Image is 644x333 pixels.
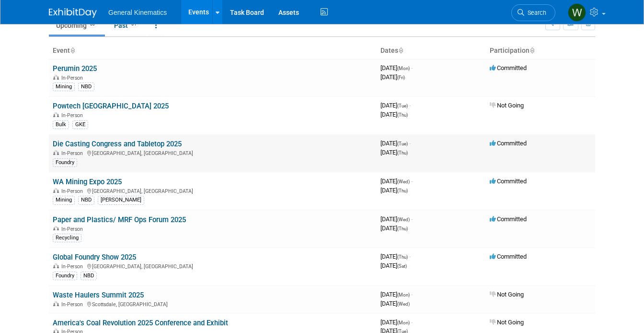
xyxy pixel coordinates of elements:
[53,196,75,204] div: Mining
[380,187,408,194] span: [DATE]
[397,301,410,307] span: (Wed)
[72,120,88,129] div: GKE
[80,272,97,280] div: NBD
[98,196,144,204] div: [PERSON_NAME]
[377,43,486,59] th: Dates
[380,178,413,185] span: [DATE]
[397,320,410,325] span: (Mon)
[70,47,75,54] a: Sort by Event Name
[568,3,586,22] img: Whitney Swanson
[409,140,411,147] span: -
[53,158,77,167] div: Foundry
[490,64,527,71] span: Committed
[380,64,413,71] span: [DATE]
[78,196,94,204] div: NBD
[411,319,413,326] span: -
[380,73,405,81] span: [DATE]
[411,291,413,298] span: -
[53,319,228,327] a: America's Coal Revolution 2025 Conference and Exhibit
[53,215,186,224] a: Paper and Plastics/ MRF Ops Forum 2025
[380,140,411,147] span: [DATE]
[511,4,555,21] a: Search
[490,215,527,223] span: Committed
[397,179,410,184] span: (Wed)
[411,178,413,185] span: -
[53,188,59,193] img: In-Person Event
[53,301,59,306] img: In-Person Event
[397,141,408,146] span: (Tue)
[107,16,146,35] a: Past64
[397,226,408,231] span: (Thu)
[61,112,86,119] span: In-Person
[53,150,59,155] img: In-Person Event
[380,262,407,269] span: [DATE]
[53,112,59,117] img: In-Person Event
[78,83,94,91] div: NBD
[53,263,59,268] img: In-Person Event
[53,253,136,262] a: Global Foundry Show 2025
[53,140,182,148] a: Die Casting Congress and Tabletop 2025
[61,188,86,194] span: In-Person
[490,291,524,298] span: Not Going
[524,9,546,16] span: Search
[49,16,105,35] a: Upcoming30
[53,120,69,129] div: Bulk
[53,102,169,110] a: Powtech [GEOGRAPHIC_DATA] 2025
[53,234,81,242] div: Recycling
[397,75,405,80] span: (Fri)
[53,64,97,73] a: Perumin 2025
[53,226,59,231] img: In-Person Event
[380,215,413,223] span: [DATE]
[53,291,144,299] a: Waste Haulers Summit 2025
[53,75,59,80] img: In-Person Event
[380,225,408,232] span: [DATE]
[490,140,527,147] span: Committed
[397,150,408,155] span: (Thu)
[397,217,410,222] span: (Wed)
[490,253,527,260] span: Committed
[409,253,411,260] span: -
[49,8,97,18] img: ExhibitDay
[380,111,408,118] span: [DATE]
[61,150,86,156] span: In-Person
[397,263,407,269] span: (Sat)
[53,149,373,156] div: [GEOGRAPHIC_DATA], [GEOGRAPHIC_DATA]
[61,263,86,270] span: In-Person
[380,149,408,156] span: [DATE]
[61,226,86,232] span: In-Person
[397,254,408,260] span: (Thu)
[53,262,373,270] div: [GEOGRAPHIC_DATA], [GEOGRAPHIC_DATA]
[397,103,408,108] span: (Tue)
[53,83,75,91] div: Mining
[49,43,377,59] th: Event
[486,43,595,59] th: Participation
[490,102,524,109] span: Not Going
[61,301,86,308] span: In-Person
[380,253,411,260] span: [DATE]
[53,178,122,186] a: WA Mining Expo 2025
[529,47,534,54] a: Sort by Participation Type
[380,300,410,307] span: [DATE]
[108,9,167,16] span: General Kinematics
[411,64,413,71] span: -
[490,319,524,326] span: Not Going
[380,291,413,298] span: [DATE]
[398,47,403,54] a: Sort by Start Date
[411,215,413,223] span: -
[53,187,373,194] div: [GEOGRAPHIC_DATA], [GEOGRAPHIC_DATA]
[397,188,408,193] span: (Thu)
[409,102,411,109] span: -
[53,272,77,280] div: Foundry
[397,292,410,297] span: (Mon)
[380,319,413,326] span: [DATE]
[397,66,410,71] span: (Mon)
[397,112,408,118] span: (Thu)
[380,102,411,109] span: [DATE]
[61,75,86,81] span: In-Person
[490,178,527,185] span: Committed
[53,300,373,308] div: Scottsdale, [GEOGRAPHIC_DATA]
